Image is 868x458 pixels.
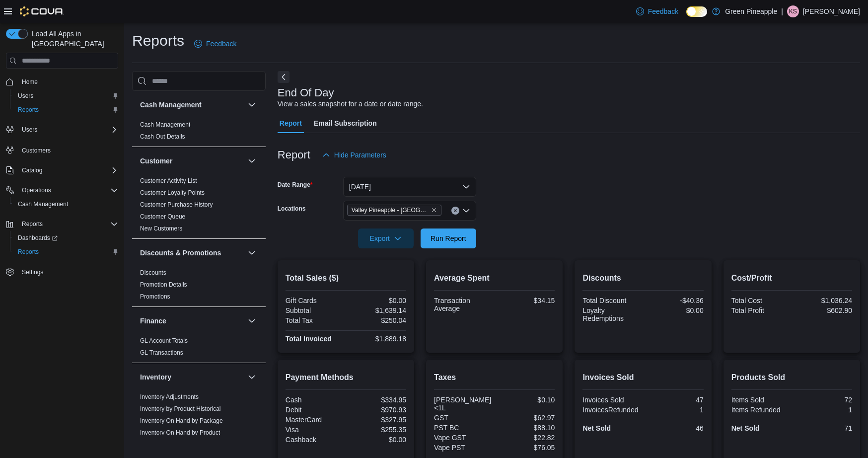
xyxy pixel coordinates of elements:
[434,396,493,412] div: [PERSON_NAME] <1L
[140,225,182,232] span: New Customers
[421,229,476,248] button: Run Report
[140,269,166,276] a: Discounts
[14,246,43,258] a: Reports
[22,126,37,134] span: Users
[18,76,42,88] a: Home
[140,133,185,140] a: Cash Out Details
[14,90,37,102] a: Users
[140,349,183,357] span: GL Transactions
[781,5,783,17] p: |
[140,121,190,129] span: Cash Management
[18,124,41,136] button: Users
[348,436,406,444] div: $0.00
[14,198,118,210] span: Cash Management
[140,429,220,436] a: Inventory On Hand by Product
[2,163,122,177] button: Catalog
[14,104,118,116] span: Reports
[140,293,170,300] a: Promotions
[348,416,406,424] div: $327.95
[2,123,122,137] button: Users
[18,124,118,136] span: Users
[22,78,38,86] span: Home
[645,424,704,432] div: 46
[794,424,852,432] div: 71
[731,424,760,432] strong: Net Sold
[140,372,171,382] h3: Inventory
[582,406,641,414] div: InvoicesRefunded
[10,103,122,117] button: Reports
[140,349,183,356] a: GL Transactions
[497,444,555,452] div: $76.05
[286,335,332,343] strong: Total Invoiced
[14,232,118,244] span: Dashboards
[725,5,777,17] p: Green Pineapple
[140,337,188,344] a: GL Account Totals
[794,396,852,404] div: 72
[462,207,470,215] button: Open list of options
[358,229,414,248] button: Export
[2,265,122,279] button: Settings
[348,306,406,314] div: $1,639.14
[140,248,221,258] h3: Discounts & Promotions
[18,234,58,242] span: Dashboards
[140,405,221,412] a: Inventory by Product Historical
[140,372,244,382] button: Inventory
[286,406,344,414] div: Debit
[18,76,118,88] span: Home
[18,184,118,196] span: Operations
[2,183,122,197] button: Operations
[140,177,197,185] span: Customer Activity List
[789,5,797,17] span: KS
[278,149,310,161] h3: Report
[803,5,860,17] p: [PERSON_NAME]
[132,335,266,363] div: Finance
[18,184,55,196] button: Operations
[18,144,118,156] span: Customers
[314,113,377,133] span: Email Subscription
[14,104,43,116] a: Reports
[334,150,386,160] span: Hide Parameters
[731,272,852,284] h2: Cost/Profit
[140,100,202,110] h3: Cash Management
[286,372,406,383] h2: Payment Methods
[731,372,852,383] h2: Products Sold
[18,164,46,176] button: Catalog
[348,316,406,324] div: $250.04
[434,424,493,432] div: PST BC
[132,175,266,238] div: Customer
[14,90,118,102] span: Users
[2,75,122,89] button: Home
[132,119,266,147] div: Cash Management
[645,396,704,404] div: 47
[645,406,704,414] div: 1
[347,205,441,216] span: Valley Pineapple - Fruitvale
[286,316,344,324] div: Total Tax
[140,393,199,401] span: Inventory Adjustments
[140,213,185,220] a: Customer Queue
[140,189,205,196] a: Customer Loyalty Points
[497,396,555,404] div: $0.10
[6,71,118,305] nav: Complex example
[140,121,190,128] a: Cash Management
[364,229,408,248] span: Export
[140,201,213,208] a: Customer Purchase History
[352,205,429,215] span: Valley Pineapple - [GEOGRAPHIC_DATA]
[140,225,182,232] a: New Customers
[140,133,185,141] span: Cash Out Details
[794,406,852,414] div: 1
[497,297,555,305] div: $34.15
[140,393,199,400] a: Inventory Adjustments
[286,426,344,434] div: Visa
[140,316,166,326] h3: Finance
[731,306,790,314] div: Total Profit
[431,207,437,213] button: Remove Valley Pineapple - Fruitvale from selection in this group
[140,201,213,209] span: Customer Purchase History
[645,297,704,305] div: -$40.36
[318,145,390,165] button: Hide Parameters
[278,205,306,213] label: Locations
[18,92,33,100] span: Users
[246,315,258,327] button: Finance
